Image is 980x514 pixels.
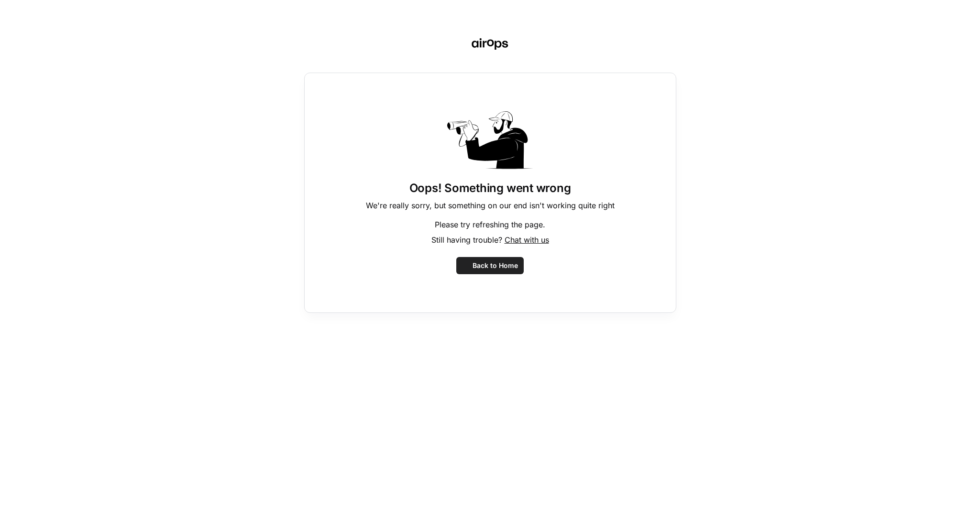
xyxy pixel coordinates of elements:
span: Back to Home [473,261,518,270]
span: Chat with us [505,235,549,245]
p: Still having trouble? [431,234,549,246]
button: Back to Home [456,257,524,274]
p: Please try refreshing the page. [435,219,545,230]
h1: Oops! Something went wrong [409,181,571,196]
p: We're really sorry, but something on our end isn't working quite right [366,200,615,211]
